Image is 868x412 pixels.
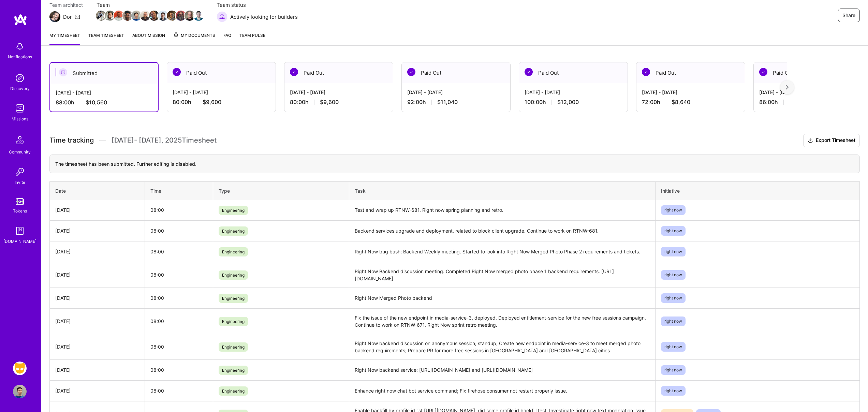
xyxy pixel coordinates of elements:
[173,32,215,45] a: My Documents
[3,238,36,245] div: [DOMAIN_NAME]
[15,179,25,186] div: Invite
[642,99,739,106] div: 72:00 h
[290,89,387,96] div: [DATE] - [DATE]
[219,342,248,352] span: Engineering
[145,241,213,262] td: 08:00
[176,10,185,21] a: Team Member Avatar
[16,198,24,205] img: tokens
[203,99,221,106] span: $9,600
[219,247,248,256] span: Engineering
[131,11,142,21] img: Team Member Avatar
[661,317,686,326] span: right now
[10,85,30,92] div: Discovery
[786,85,789,90] img: right
[219,386,248,396] span: Engineering
[525,89,622,96] div: [DATE] - [DATE]
[55,366,139,373] div: [DATE]
[320,99,339,106] span: $9,600
[145,220,213,241] td: 08:00
[122,11,133,21] img: Team Member Avatar
[402,62,510,83] div: Paid Out
[75,14,80,19] i: icon Mail
[49,1,83,9] span: Team architect
[63,13,72,20] div: Dor
[56,99,152,106] div: 88:00 h
[49,32,80,45] a: My timesheet
[219,294,248,303] span: Engineering
[217,1,298,9] span: Team status
[672,99,690,106] span: $8,640
[13,165,27,179] img: Invite
[123,10,132,21] a: Team Member Avatar
[223,32,231,45] a: FAQ
[11,385,28,398] a: User Avatar
[219,366,248,375] span: Engineering
[349,334,656,359] td: Right Now backend discussion on anonymous session; standup; Create new endpoint in media-service-...
[519,62,628,83] div: Paid Out
[636,62,745,83] div: Paid Out
[219,317,248,326] span: Engineering
[219,270,248,280] span: Engineering
[55,318,139,325] div: [DATE]
[349,308,656,334] td: Fix the issue of the new endpoint in media-service-3, deployed. Deployed entitlement-service for ...
[13,71,27,85] img: discovery
[145,200,213,221] td: 08:00
[49,154,860,173] div: The timesheet has been submitted. Further editing is disabled.
[217,11,227,22] img: Actively looking for builders
[167,11,177,21] img: Team Member Avatar
[661,342,686,352] span: right now
[49,136,94,145] span: Time tracking
[176,11,186,21] img: Team Member Avatar
[759,89,857,96] div: [DATE] - [DATE]
[759,99,857,106] div: 86:00 h
[239,32,265,45] a: Team Pulse
[219,226,248,236] span: Engineering
[55,294,139,301] div: [DATE]
[230,13,298,20] span: Actively looking for builders
[55,387,139,394] div: [DATE]
[754,62,862,83] div: Paid Out
[49,11,60,22] img: Team Architect
[50,181,145,200] th: Date
[96,11,106,21] img: Team Member Avatar
[349,288,656,308] td: Right Now Merged Photo backend
[55,227,139,234] div: [DATE]
[145,181,213,200] th: Time
[13,385,27,398] img: User Avatar
[12,132,28,148] img: Community
[158,11,168,21] img: Team Member Avatar
[642,89,739,96] div: [DATE] - [DATE]
[59,68,67,76] img: Submitted
[661,247,686,256] span: right now
[145,380,213,401] td: 08:00
[55,271,139,278] div: [DATE]
[12,115,28,122] div: Missions
[9,148,31,156] div: Community
[525,99,622,106] div: 100:00 h
[661,293,686,303] span: right now
[114,10,123,21] a: Team Member Avatar
[349,200,656,221] td: Test and wrap up RTNW-681. Right now spring planning and retro.
[13,40,27,53] img: bell
[407,68,415,76] img: Paid Out
[193,11,204,21] img: Team Member Avatar
[557,99,579,106] span: $12,000
[284,62,393,83] div: Paid Out
[808,137,813,144] i: icon Download
[167,62,276,83] div: Paid Out
[213,181,349,200] th: Type
[55,206,139,214] div: [DATE]
[13,102,27,115] img: teamwork
[642,68,650,76] img: Paid Out
[525,68,533,76] img: Paid Out
[145,334,213,359] td: 08:00
[185,10,194,21] a: Team Member Avatar
[145,288,213,308] td: 08:00
[145,308,213,334] td: 08:00
[173,89,270,96] div: [DATE] - [DATE]
[290,68,298,76] img: Paid Out
[349,220,656,241] td: Backend services upgrade and deployment, related to block client upgrade. Continue to work on RTN...
[803,134,860,147] button: Export Timesheet
[167,10,176,21] a: Team Member Avatar
[105,11,115,21] img: Team Member Avatar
